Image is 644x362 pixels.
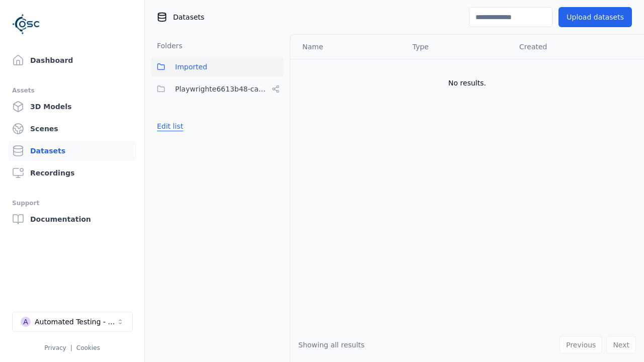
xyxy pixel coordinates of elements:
[175,83,268,95] span: Playwrighte6613b48-ca99-48b0-8426-e5f3339f1679
[151,57,284,77] button: Imported
[70,344,72,351] span: |
[12,197,132,209] div: Support
[558,7,632,27] button: Upload datasets
[12,84,132,97] div: Assets
[175,61,207,73] span: Imported
[151,79,284,99] button: Playwrighte6613b48-ca99-48b0-8426-e5f3339f1679
[8,141,136,161] a: Datasets
[44,344,66,351] a: Privacy
[405,35,511,59] th: Type
[8,119,136,139] a: Scenes
[511,35,628,59] th: Created
[8,163,136,183] a: Recordings
[12,10,40,38] img: Logo
[21,317,31,327] div: A
[151,41,183,51] h3: Folders
[8,97,136,117] a: 3D Models
[12,312,133,332] button: Select a workspace
[290,59,644,107] td: No results.
[290,35,405,59] th: Name
[35,317,116,327] div: Automated Testing - Playwright
[76,344,100,351] a: Cookies
[173,12,204,22] span: Datasets
[298,341,365,349] span: Showing all results
[151,117,189,135] button: Edit list
[8,50,136,70] a: Dashboard
[8,209,136,229] a: Documentation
